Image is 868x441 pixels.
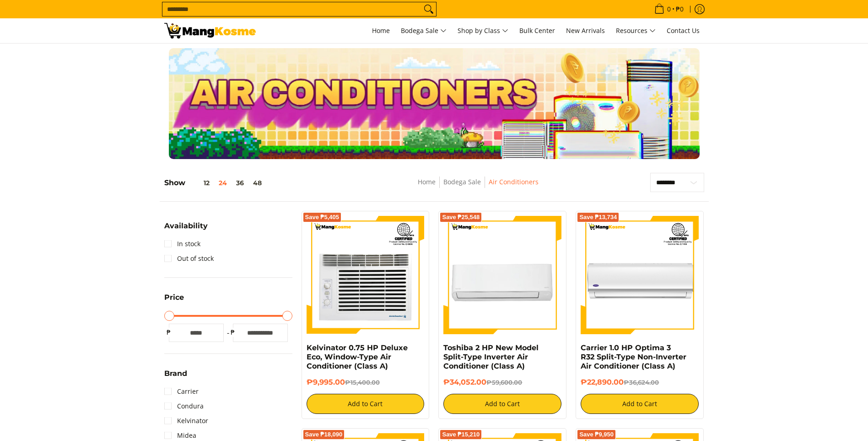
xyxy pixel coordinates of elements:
[611,18,660,43] a: Resources
[624,379,659,386] del: ₱36,624.00
[652,4,686,14] span: •
[345,379,380,386] del: ₱15,400.00
[443,177,481,186] a: Bodega Sale
[579,432,614,437] span: Save ₱9,950
[164,294,184,308] summary: Open
[164,251,214,266] a: Out of stock
[421,2,436,16] button: Search
[581,378,699,387] h6: ₱22,890.00
[307,378,425,387] h6: ₱9,995.00
[581,216,699,334] img: Carrier 1.0 HP Optima 3 R32 Split-Type Non-Inverter Air Conditioner (Class A)
[666,6,672,12] span: 0
[566,26,605,35] span: New Arrivals
[486,379,522,386] del: ₱59,600.00
[418,177,436,186] a: Home
[443,343,539,370] a: Toshiba 2 HP New Model Split-Type Inverter Air Conditioner (Class A)
[164,399,204,413] a: Condura
[307,343,408,370] a: Kelvinator 0.75 HP Deluxe Eco, Window-Type Air Conditioner (Class A)
[489,177,539,186] a: Air Conditioners
[581,394,699,414] button: Add to Cart
[164,413,208,428] a: Kelvinator
[164,294,184,301] span: Price
[164,370,187,377] span: Brand
[581,343,686,370] a: Carrier 1.0 HP Optima 3 R32 Split-Type Non-Inverter Air Conditioner (Class A)
[164,237,200,251] a: In stock
[164,222,208,237] summary: Open
[442,432,480,437] span: Save ₱15,210
[232,179,248,187] button: 36
[164,222,208,230] span: Availability
[458,25,508,37] span: Shop by Class
[164,178,266,187] h5: Show
[305,432,343,437] span: Save ₱18,090
[443,394,561,414] button: Add to Cart
[442,215,480,220] span: Save ₱25,548
[396,18,451,43] a: Bodega Sale
[401,25,447,37] span: Bodega Sale
[519,26,555,35] span: Bulk Center
[674,6,685,12] span: ₱0
[248,179,266,187] button: 48
[305,215,340,220] span: Save ₱5,405
[307,216,425,334] img: Kelvinator 0.75 HP Deluxe Eco, Window-Type Air Conditioner (Class A)
[214,179,232,187] button: 24
[367,18,394,43] a: Home
[667,26,700,35] span: Contact Us
[372,26,390,35] span: Home
[228,328,237,337] span: ₱
[164,23,256,39] img: Bodega Sale Aircon l Mang Kosme: Home Appliances Warehouse Sale
[515,18,560,43] a: Bulk Center
[164,384,199,399] a: Carrier
[453,18,513,43] a: Shop by Class
[307,394,425,414] button: Add to Cart
[164,328,173,337] span: ₱
[164,370,187,384] summary: Open
[443,378,561,387] h6: ₱34,052.00
[662,18,704,43] a: Contact Us
[579,215,617,220] span: Save ₱13,734
[350,176,605,197] nav: Breadcrumbs
[443,216,561,334] img: Toshiba 2 HP New Model Split-Type Inverter Air Conditioner (Class A)
[561,18,609,43] a: New Arrivals
[265,18,704,43] nav: Main Menu
[616,25,656,37] span: Resources
[185,179,214,187] button: 12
